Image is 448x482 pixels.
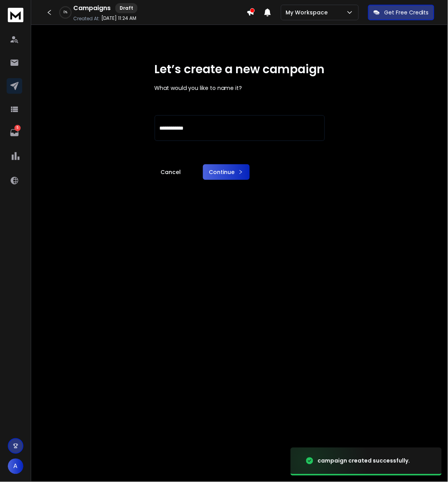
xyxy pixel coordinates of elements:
p: What would you like to name it? [155,84,325,92]
p: Get Free Credits [385,9,429,16]
div: campaign created successfully. [318,457,410,465]
h1: Let’s create a new campaign [155,62,325,76]
p: [DATE] 11:24 AM [101,15,136,21]
img: logo [8,8,23,22]
button: A [8,459,23,474]
p: My Workspace [286,9,331,16]
p: 5 [14,125,21,131]
div: Draft [115,3,138,13]
p: 0 % [63,10,67,15]
h1: Campaigns [73,4,111,13]
button: Continue [203,164,250,180]
a: Cancel [155,164,187,180]
button: Get Free Credits [368,5,434,20]
a: 5 [7,125,22,141]
p: Created At: [73,16,100,22]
